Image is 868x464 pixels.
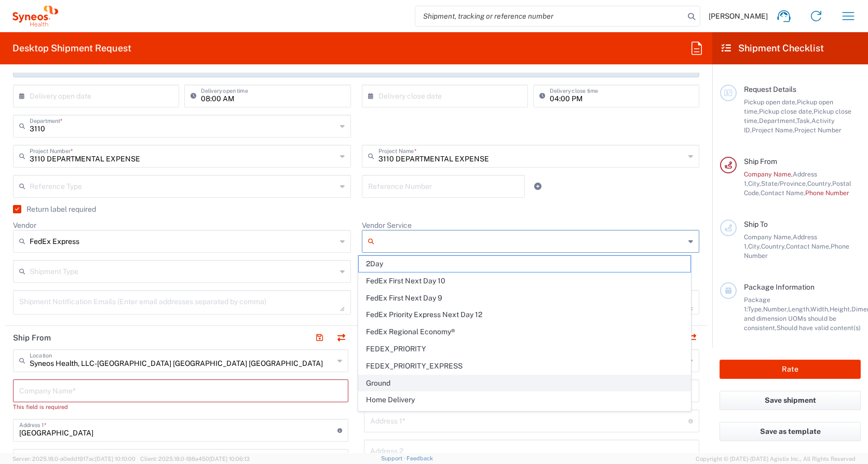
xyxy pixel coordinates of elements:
[796,117,811,125] span: Task,
[722,42,824,54] h2: Shipment Checklist
[759,117,796,125] span: Department,
[720,391,861,410] button: Save shipment
[359,341,690,357] span: FEDEX_PRIORITY
[359,324,690,340] span: FedEx Regional Economy®
[744,157,777,166] span: Ship From
[761,189,805,197] span: Contact Name,
[415,6,684,26] input: Shipment, tracking or reference number
[13,333,51,343] h2: Ship From
[761,242,786,250] span: Country,
[359,375,690,391] span: Ground
[744,220,768,228] span: Ship To
[788,305,810,313] span: Length,
[777,324,861,332] span: Should have valid content(s)
[531,179,545,194] a: Add Reference
[830,305,851,313] span: Height,
[140,456,250,462] span: Client: 2025.18.0-198a450
[359,409,690,425] span: International Economy
[696,454,856,463] span: Copyright © [DATE]-[DATE] Agistix Inc., All Rights Reserved
[359,358,690,374] span: FEDEX_PRIORITY_EXPRESS
[95,456,135,462] span: [DATE] 10:10:00
[786,242,831,250] span: Contact Name,
[752,126,794,134] span: Project Name,
[805,189,849,197] span: Phone Number
[744,296,770,313] span: Package 1:
[359,290,690,306] span: FedEx First Next Day 9
[406,455,433,461] a: Feedback
[12,456,135,462] span: Server: 2025.18.0-a0edd1917ac
[720,422,861,441] button: Save as template
[359,392,690,408] span: Home Delivery
[13,221,36,230] label: Vendor
[807,180,832,187] span: Country,
[810,305,830,313] span: Width,
[744,233,793,241] span: Company Name,
[362,221,412,230] label: Vendor Service
[748,180,761,187] span: City,
[748,305,763,313] span: Type,
[709,11,768,21] span: [PERSON_NAME]
[720,360,861,379] button: Rate
[744,98,797,106] span: Pickup open date,
[761,180,807,187] span: State/Province,
[12,42,131,54] h2: Desktop Shipment Request
[763,305,788,313] span: Number,
[794,126,842,134] span: Project Number
[759,107,813,115] span: Pickup close date,
[359,256,690,272] span: 2Day
[13,402,348,412] div: This field is required
[744,283,815,291] span: Package Information
[381,455,407,461] a: Support
[359,307,690,323] span: FedEx Priority Express Next Day 12
[748,242,761,250] span: City,
[13,205,96,213] label: Return label required
[209,456,250,462] span: [DATE] 10:06:13
[359,273,690,289] span: FedEx First Next Day 10
[744,85,796,93] span: Request Details
[744,170,793,178] span: Company Name,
